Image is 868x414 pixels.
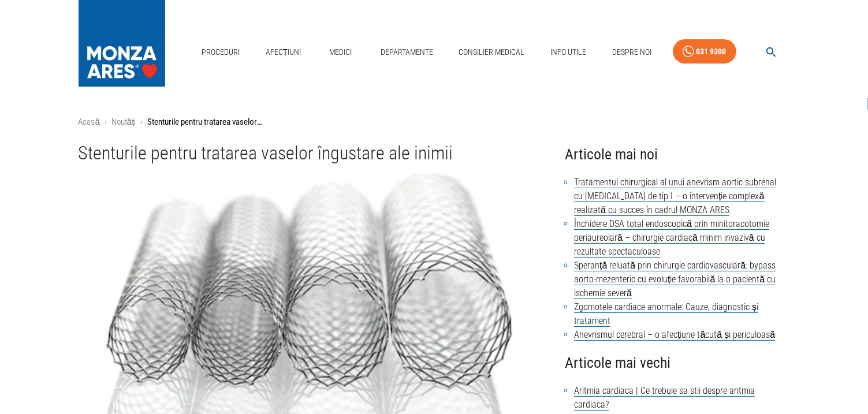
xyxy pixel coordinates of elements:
[105,115,107,129] li: ›
[565,351,789,375] h4: Articole mai vechi
[322,40,359,64] a: Medici
[79,115,790,129] nav: breadcrumb
[673,39,736,64] a: 031 9300
[376,40,438,64] a: Departamente
[574,218,769,258] a: Închidere DSA total endoscopică prin minitoracotomie periaureolară – chirurgie cardiacă minim inv...
[565,143,789,166] h4: Articole mai noi
[574,301,758,327] a: Zgomotele cardiace anormale: Cauze, diagnostic și tratament
[140,115,143,129] li: ›
[79,117,100,127] a: Acasă
[197,40,244,64] a: Proceduri
[546,40,591,64] a: Info Utile
[574,329,775,341] a: Anevrismul cerebral – o afecțiune tăcută și periculoasă
[147,115,263,129] p: Stenturile pentru tratarea vaselor îngustare ale inimii
[79,143,547,164] h1: Stenturile pentru tratarea vaselor îngustare ale inimii
[111,117,136,127] a: Noutăți
[696,44,727,59] div: 031 9300
[608,40,656,64] a: Despre Noi
[261,40,306,64] a: Afecțiuni
[574,177,776,216] a: Tratamentul chirurgical al unui anevrism aortic subrenal cu [MEDICAL_DATA] de tip I – o intervenț...
[574,385,755,411] a: Aritmia cardiaca | Ce trebuie sa stii despre aritmia cardiaca?
[574,260,776,299] a: Speranță reluată prin chirurgie cardiovasculară: bypass aorto-mezenteric cu evoluție favorabilă l...
[454,40,529,64] a: Consilier Medical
